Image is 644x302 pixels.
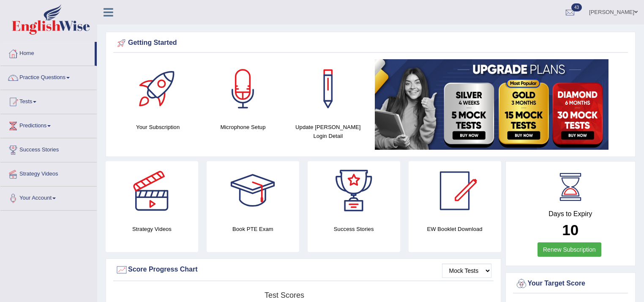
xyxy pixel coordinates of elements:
[115,37,626,49] div: Getting Started
[0,90,97,111] a: Tests
[571,3,582,11] span: 43
[106,225,198,233] h4: Strategy Videos
[308,225,400,233] h4: Success Stories
[205,123,281,132] h4: Microphone Setup
[0,162,97,184] a: Strategy Videos
[538,242,601,257] a: Renew Subscription
[409,225,501,233] h4: EW Booklet Download
[562,222,579,238] b: 10
[515,277,626,290] div: Your Target Score
[115,264,491,276] div: Score Progress Chart
[0,187,97,208] a: Your Account
[0,66,97,87] a: Practice Questions
[207,225,299,233] h4: Book PTE Exam
[290,123,366,140] h4: Update [PERSON_NAME] Login Detail
[120,123,196,132] h4: Your Subscription
[0,138,97,159] a: Success Stories
[375,59,609,150] img: small5.jpg
[0,42,95,63] a: Home
[0,114,97,135] a: Predictions
[265,291,304,299] tspan: Test scores
[515,210,626,218] h4: Days to Expiry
